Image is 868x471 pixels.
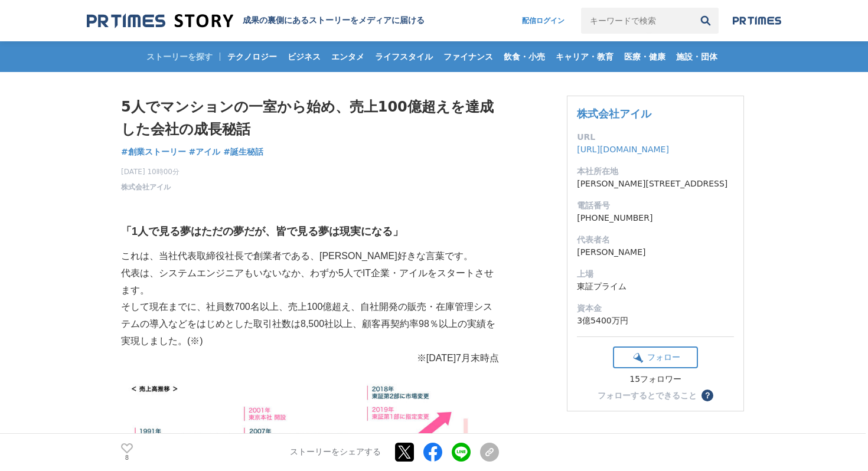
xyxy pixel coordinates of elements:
[223,146,263,158] a: #誕生秘話
[577,107,651,120] a: 株式会社アイル
[551,41,618,72] a: キャリア・教育
[577,199,734,212] dt: 電話番号
[598,391,697,400] div: フォローするとできること
[189,146,221,157] span: #アイル
[577,268,734,280] dt: 上場
[499,51,550,62] span: 飲食・小売
[370,51,438,62] span: ライフスタイル
[439,51,498,62] span: ファイナンス
[223,41,282,72] a: テクノロジー
[671,51,722,62] span: 施設・団体
[121,146,186,157] span: #創業ストーリー
[619,51,670,62] span: 医療・健康
[577,246,734,259] dd: [PERSON_NAME]
[693,8,719,34] button: 検索
[613,374,698,385] div: 15フォロワー
[671,41,722,72] a: 施設・団体
[619,41,670,72] a: 医療・健康
[577,280,734,293] dd: 東証プライム
[577,178,734,190] dd: [PERSON_NAME][STREET_ADDRESS]
[243,15,425,26] h2: 成果の裏側にあるストーリーをメディアに届ける
[283,51,325,62] span: ビジネス
[577,212,734,224] dd: [PHONE_NUMBER]
[703,391,712,400] span: ？
[613,346,698,368] button: フォロー
[327,41,369,72] a: エンタメ
[223,51,282,62] span: テクノロジー
[121,350,499,367] p: ※[DATE]7月末時点
[87,13,233,29] img: 成果の裏側にあるストーリーをメディアに届ける
[510,8,576,34] a: 配信ログイン
[121,455,133,461] p: 8
[439,41,498,72] a: ファイナンス
[577,302,734,315] dt: 資本金
[121,225,403,237] strong: 「1人で見る夢はただの夢だが、皆で見る夢は現実になる」
[121,248,499,265] p: これは、当社代表取締役社長で創業者である、[PERSON_NAME]好きな言葉です。
[121,299,499,349] p: そして現在までに、社員数700名以上、売上100億超え、自社開発の販売・在庫管理システムの導入などをはじめとした取引社数は8,500社以上、顧客再契約率98％以上の実績を実現しました。(※)
[370,41,438,72] a: ライフスタイル
[701,390,713,401] button: ？
[577,165,734,178] dt: 本社所在地
[223,146,263,157] span: #誕生秘話
[551,51,618,62] span: キャリア・教育
[87,13,425,29] a: 成果の裏側にあるストーリーをメディアに届ける 成果の裏側にあるストーリーをメディアに届ける
[121,265,499,299] p: 代表は、システムエンジニアもいないなか、わずか5人でIT企業・アイルをスタートさせます。
[189,146,221,158] a: #アイル
[733,16,781,25] img: prtimes
[577,131,734,143] dt: URL
[499,41,550,72] a: 飲食・小売
[121,96,499,141] h1: 5人でマンションの一室から始め、売上100億超えを達成した会社の成長秘話
[581,8,693,34] input: キーワードで検索
[577,145,669,154] a: [URL][DOMAIN_NAME]
[327,51,369,62] span: エンタメ
[577,315,734,327] dd: 3億5400万円
[121,166,180,177] span: [DATE] 10時00分
[290,447,381,458] p: ストーリーをシェアする
[577,234,734,246] dt: 代表者名
[283,41,325,72] a: ビジネス
[121,146,186,158] a: #創業ストーリー
[121,182,171,192] a: 株式会社アイル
